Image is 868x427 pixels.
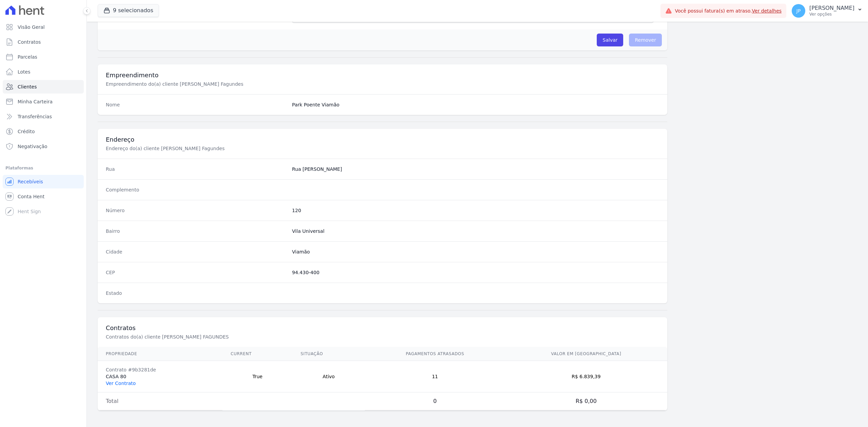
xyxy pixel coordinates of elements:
[3,50,84,64] a: Parcelas
[3,125,84,138] a: Crédito
[106,186,287,193] dt: Complemento
[3,80,84,94] a: Clientes
[752,8,782,14] a: Ver detalhes
[106,145,334,152] p: Endereço do(a) cliente [PERSON_NAME] Fagundes
[18,83,37,90] span: Clientes
[18,54,37,60] span: Parcelas
[5,164,81,172] div: Plataformas
[292,101,659,108] dd: Park Poente Viamão
[505,392,667,410] td: R$ 0,00
[293,361,365,392] td: Ativo
[597,34,623,46] input: Salvar
[292,248,659,255] dd: Viamão
[98,4,159,17] button: 9 selecionados
[3,65,84,79] a: Lotes
[365,361,505,392] td: 11
[365,347,505,361] th: Pagamentos Atrasados
[292,166,659,172] dd: Rua [PERSON_NAME]
[106,269,287,276] dt: CEP
[98,392,222,410] td: Total
[796,8,801,13] span: JP
[292,269,659,276] dd: 94.430-400
[106,71,659,79] h3: Empreendimento
[18,178,43,185] span: Recebíveis
[3,35,84,49] a: Contratos
[809,5,854,12] p: [PERSON_NAME]
[3,190,84,203] a: Conta Hent
[106,366,214,373] div: Contrato #9b3281de
[222,347,292,361] th: Current
[18,98,53,105] span: Minha Carteira
[3,175,84,188] a: Recebíveis
[106,333,334,340] p: Contratos do(a) cliente [PERSON_NAME] FAGUNDES
[18,143,47,150] span: Negativação
[18,39,41,45] span: Contratos
[292,207,659,214] dd: 120
[106,248,287,255] dt: Cidade
[106,136,659,144] h3: Endereço
[106,324,659,332] h3: Contratos
[222,361,292,392] td: True
[18,193,44,200] span: Conta Hent
[3,95,84,108] a: Minha Carteira
[106,81,334,87] p: Empreendimento do(a) cliente [PERSON_NAME] Fagundes
[106,166,287,172] dt: Rua
[629,34,662,46] span: Remover
[293,347,365,361] th: Situação
[106,207,287,214] dt: Número
[675,7,782,15] span: Você possui fatura(s) em atraso.
[106,228,287,235] dt: Bairro
[3,110,84,123] a: Transferências
[98,347,222,361] th: Propriedade
[786,1,868,20] button: JP [PERSON_NAME] Ver opções
[18,128,35,135] span: Crédito
[18,24,45,30] span: Visão Geral
[98,361,222,392] td: CASA 80
[809,12,854,17] p: Ver opções
[18,113,52,120] span: Transferências
[365,392,505,410] td: 0
[292,228,659,235] dd: Vila Universal
[505,347,667,361] th: Valor em [GEOGRAPHIC_DATA]
[3,140,84,153] a: Negativação
[106,381,136,386] a: Ver Contrato
[18,68,31,75] span: Lotes
[505,361,667,392] td: R$ 6.839,39
[106,290,287,297] dt: Estado
[3,20,84,34] a: Visão Geral
[106,101,287,108] dt: Nome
